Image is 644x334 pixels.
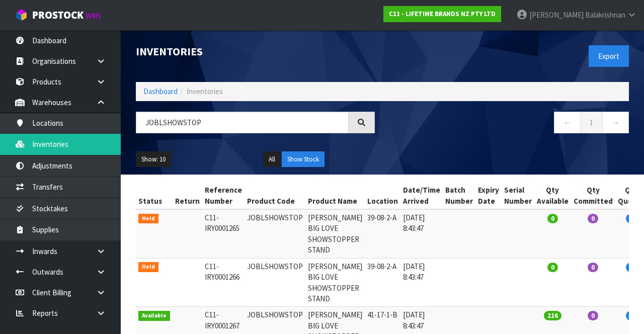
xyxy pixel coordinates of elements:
th: Qty Available [534,182,571,209]
span: ProStock [32,9,84,22]
td: 39-08-2-A [365,258,400,307]
th: Status [136,182,173,209]
td: 39-08-2-A [365,209,400,258]
span: 0 [588,214,598,223]
span: Available [138,311,170,321]
span: Held [138,262,158,272]
a: C11 - LIFETIME BRANDS NZ PTY LTD [383,6,501,22]
th: Location [365,182,400,209]
th: Expiry Date [475,182,502,209]
th: Batch Number [443,182,475,209]
span: [PERSON_NAME] [529,10,584,20]
a: ← [554,112,581,133]
h1: Inventories [136,45,375,57]
th: Date/Time Arrived [400,182,443,209]
button: Show Stock [282,151,325,168]
input: Search inventories [136,112,349,133]
th: Return [173,182,202,209]
td: [DATE] 8:43:47 [400,258,443,307]
strong: C11 - LIFETIME BRANDS NZ PTY LTD [389,10,496,18]
a: 1 [580,112,603,133]
td: [PERSON_NAME] BIG LOVE SHOWSTOPPER STAND [305,258,365,307]
span: 0 [626,214,636,223]
button: Export [589,45,629,67]
th: Qty Committed [571,182,615,209]
th: Serial Number [502,182,534,209]
span: Held [138,214,158,224]
span: 216 [544,311,561,320]
span: Inventories [187,87,223,96]
th: Reference Number [202,182,245,209]
td: JOBLSHOWSTOP [245,258,305,307]
nav: Page navigation [390,112,629,136]
small: WMS [86,11,101,21]
td: JOBLSHOWSTOP [245,209,305,258]
span: 0 [547,263,558,272]
a: Dashboard [143,87,178,96]
img: cube-alt.png [15,9,28,21]
button: All [263,151,281,168]
span: 0 [588,311,598,320]
span: 0 [626,263,636,272]
td: C11-IRY0001265 [202,209,245,258]
th: Product Code [245,182,305,209]
td: [DATE] 8:43:47 [400,209,443,258]
td: C11-IRY0001266 [202,258,245,307]
span: Balakrishnan [585,10,625,20]
a: → [602,112,629,133]
span: 0 [626,311,636,320]
th: Product Name [305,182,365,209]
td: [PERSON_NAME] BIG LOVE SHOWSTOPPER STAND [305,209,365,258]
span: 0 [547,214,558,223]
button: Show: 10 [136,151,171,168]
span: 0 [588,263,598,272]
